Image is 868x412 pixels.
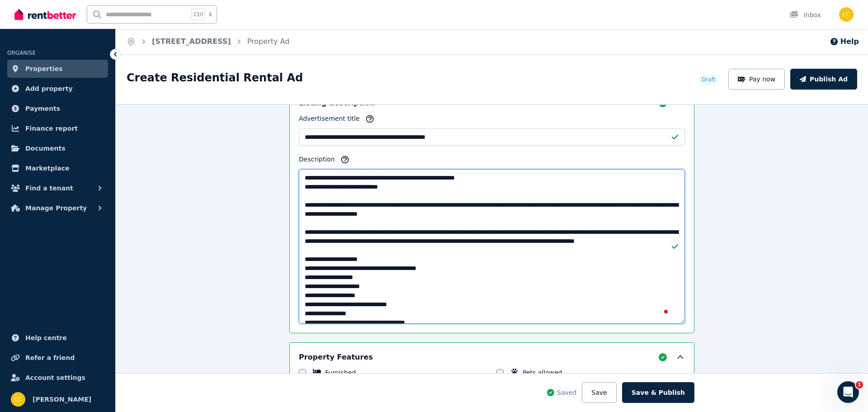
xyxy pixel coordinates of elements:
button: Save & Publish [622,382,694,403]
span: Refer a friend [25,352,75,363]
img: RentBetter [14,8,76,21]
a: Refer a friend [7,349,108,367]
span: Account settings [25,372,85,383]
a: [STREET_ADDRESS] [152,37,231,46]
span: Marketplace [25,163,69,174]
span: Properties [25,63,63,74]
img: Charles Chaaya [11,392,25,407]
div: Inbox [789,10,821,19]
a: Properties [7,60,108,78]
a: Add property [7,80,108,98]
button: Publish Ad [790,69,857,90]
nav: Breadcrumb [116,29,300,54]
button: Manage Property [7,199,108,217]
span: Help centre [25,332,67,343]
span: Manage Property [25,203,87,213]
button: Find a tenant [7,179,108,197]
a: Account settings [7,369,108,387]
label: Description [299,155,335,167]
label: Advertisement title [299,114,360,127]
a: Finance report [7,119,108,137]
iframe: Intercom live chat [837,381,859,403]
label: Pets allowed [523,368,562,377]
span: Ctrl [191,9,205,20]
span: 1 [856,381,863,388]
span: Documents [25,143,66,154]
h5: Property Features [299,352,373,363]
span: k [209,11,212,18]
label: Furnished [325,368,356,377]
span: Add property [25,83,73,94]
textarea: To enrich screen reader interactions, please activate Accessibility in Grammarly extension settings [299,169,685,324]
span: ORGANISE [7,50,36,56]
span: [PERSON_NAME] [33,394,91,405]
a: Payments [7,99,108,118]
span: Find a tenant [25,183,73,194]
img: Charles Chaaya [839,7,854,22]
button: Pay now [728,69,785,90]
a: Help centre [7,329,108,347]
a: Documents [7,139,108,157]
span: Payments [25,103,60,114]
a: Property Ad [247,37,290,46]
span: Saved [557,388,576,397]
span: Finance report [25,123,78,134]
button: Save [582,382,616,403]
span: Draft [702,76,715,83]
h1: Create Residential Rental Ad [127,71,303,85]
button: Help [830,36,859,47]
a: Marketplace [7,159,108,177]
